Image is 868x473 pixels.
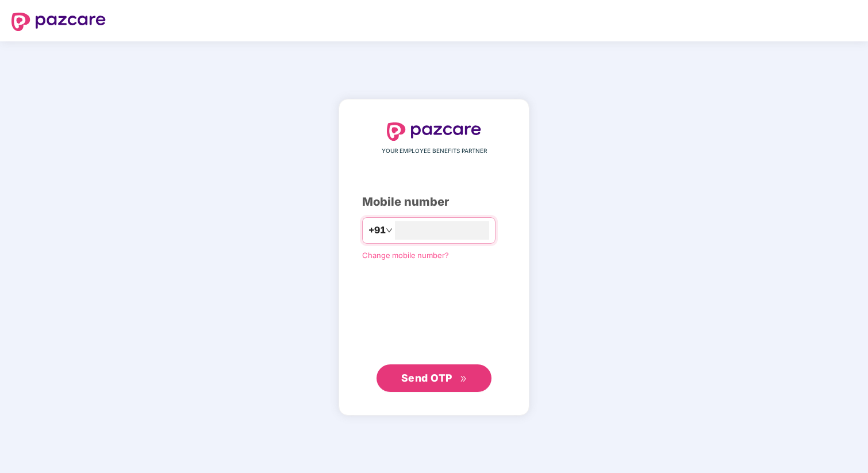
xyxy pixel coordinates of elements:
[362,251,449,260] a: Change mobile number?
[11,13,106,31] img: logo
[362,193,506,211] div: Mobile number
[377,364,491,392] button: Send OTPdouble-right
[368,223,386,237] span: +91
[401,372,452,384] span: Send OTP
[386,227,393,234] span: down
[387,122,481,141] img: logo
[460,375,467,383] span: double-right
[382,147,487,156] span: YOUR EMPLOYEE BENEFITS PARTNER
